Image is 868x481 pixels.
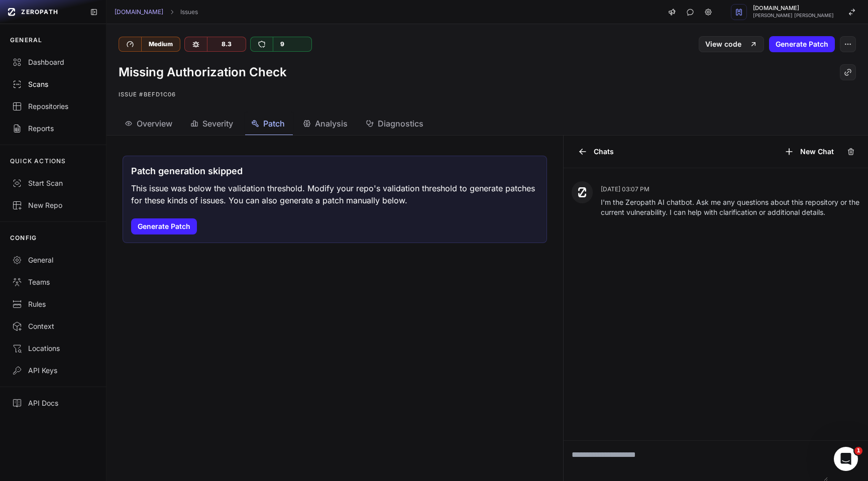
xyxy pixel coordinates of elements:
[778,144,840,160] button: New Chat
[131,182,538,206] p: This issue was below the validation threshold. Modify your repo's validation threshold to generat...
[12,366,94,376] div: API Keys
[315,117,348,130] span: Analysis
[378,117,423,130] span: Diagnostics
[115,8,198,16] nav: breadcrumb
[263,117,285,130] span: Patch
[854,447,862,455] span: 1
[12,343,94,353] div: Locations
[115,8,163,16] a: [DOMAIN_NAME]
[141,37,180,51] div: Medium
[578,187,587,197] img: Zeropath AI
[753,6,834,11] span: [DOMAIN_NAME]
[12,124,94,134] div: Reports
[12,101,94,111] div: Repositories
[207,37,246,51] div: 8.3
[137,117,172,130] span: Overview
[202,117,233,130] span: Severity
[12,398,94,408] div: API Docs
[119,64,287,80] h1: Missing Authorization Check
[699,36,764,52] a: View code
[273,37,291,51] div: 9
[601,185,860,193] p: [DATE] 03:07 PM
[12,277,94,287] div: Teams
[180,8,198,16] a: Issues
[168,9,175,16] svg: chevron right,
[131,218,197,234] button: Generate Patch
[769,36,835,52] button: Generate Patch
[10,157,66,165] p: QUICK ACTIONS
[12,79,94,89] div: Scans
[119,88,856,100] p: Issue #befd1c06
[12,178,94,188] div: Start Scan
[12,200,94,210] div: New Repo
[834,447,858,471] iframe: Intercom live chat
[12,321,94,331] div: Context
[10,36,42,44] p: GENERAL
[601,197,860,217] p: I'm the Zeropath AI chatbot. Ask me any questions about this repository or the current vulnerabil...
[4,4,82,20] a: ZEROPATH
[12,57,94,67] div: Dashboard
[12,299,94,309] div: Rules
[12,255,94,265] div: General
[131,164,243,178] h3: Patch generation skipped
[21,8,58,16] span: ZEROPATH
[572,144,620,160] button: Chats
[10,234,37,242] p: CONFIG
[753,13,834,18] span: [PERSON_NAME] [PERSON_NAME]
